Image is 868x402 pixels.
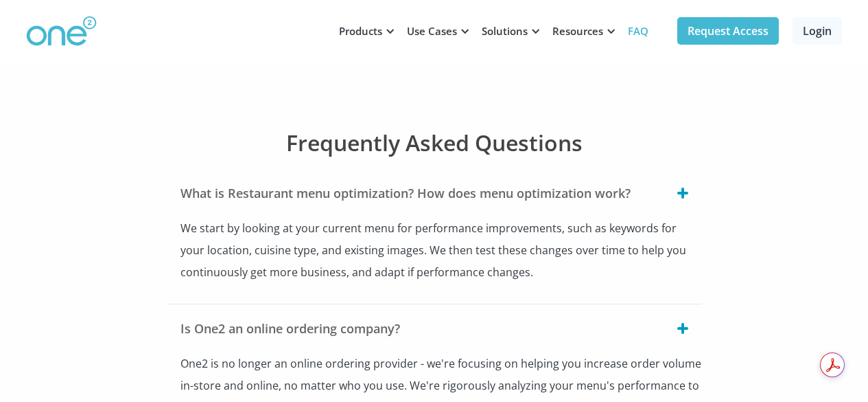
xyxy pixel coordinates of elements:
[482,24,528,38] div: Solutions
[26,16,97,47] img: One2 Logo
[793,17,842,45] a: Login
[620,10,657,52] a: FAQ
[407,24,457,38] div: Use Cases
[180,322,400,335] div: Is One2 an online ordering company?
[180,217,702,283] p: We start by looking at your current menu for performance improvements, such as keywords for your ...
[677,17,779,45] a: Request Access
[552,24,603,38] div: Resources
[167,131,702,155] h2: Frequently Asked Questions
[180,186,631,200] div: What is Restaurant menu optimization? How does menu optimization work?
[339,24,382,38] div: Products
